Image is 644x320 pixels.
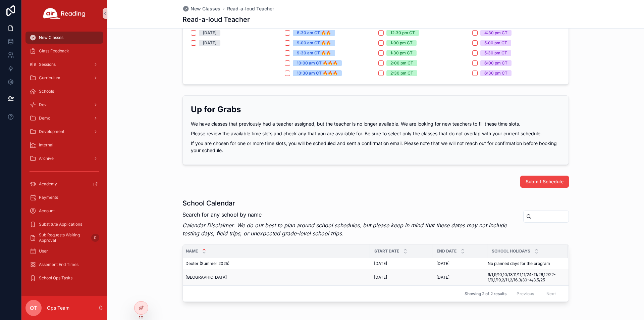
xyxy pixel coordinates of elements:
[185,261,229,266] span: Dexter (Summer 2025)
[39,248,48,254] span: User
[25,191,103,203] a: Payments
[191,5,220,12] span: New Classes
[374,275,387,280] span: [DATE]
[390,30,415,36] div: 12:30 pm CT
[297,40,331,46] div: 9:00 am CT 🔥🔥
[39,62,56,67] span: Sessions
[39,48,69,54] span: Class Feedback
[191,140,560,154] p: If you are chosen for one or more time slots, you will be scheduled and sent a confirmation email...
[390,50,413,56] div: 1:30 pm CT
[526,178,563,185] span: Submit Schedule
[91,234,99,242] div: 0
[297,30,331,36] div: 8:30 am CT 🔥🔥
[182,222,507,237] em: Calendar Disclaimer: We do our best to plan around school schedules, but please keep in mind that...
[182,5,220,12] a: New Classes
[39,181,57,187] span: Academy
[374,261,387,266] span: [DATE]
[203,40,216,46] div: [DATE]
[25,152,103,165] a: Archive
[390,40,413,46] div: 1:00 pm CT
[25,245,103,257] a: User
[25,72,103,84] a: Curriculum
[39,275,72,281] span: School Ops Tasks
[25,126,103,138] a: Development
[39,102,47,107] span: Dev
[182,198,518,208] h1: School Calendar
[25,232,103,244] a: Sub Requests Waiting Approval0
[25,205,103,217] a: Account
[484,30,507,36] div: 4:30 pm CT
[25,32,103,44] a: New Classes
[227,5,274,12] a: Read-a-loud Teacher
[185,275,227,280] span: [GEOGRAPHIC_DATA]
[39,262,78,267] span: Assement End Times
[182,211,518,219] p: Search for any school by name
[25,259,103,271] a: Assement End Times
[484,60,507,66] div: 6:00 pm CT
[297,60,338,66] div: 10:00 am CT 🔥🔥🔥
[186,248,198,254] span: Name
[390,60,413,66] div: 2:00 pm CT
[39,156,54,161] span: Archive
[488,261,550,266] span: No planned days for the program
[39,142,53,148] span: Internal
[191,120,560,127] p: We have classes that previously had a teacher assigned, but the teacher is no longer available. W...
[465,291,506,296] span: Showing 2 of 2 results
[520,176,569,188] button: Submit Schedule
[297,70,338,76] div: 10:30 am CT 🔥🔥🔥
[47,305,69,311] p: Ops Team
[25,99,103,111] a: Dev
[25,218,103,230] a: Substitute Applications
[25,139,103,151] a: Internal
[484,70,507,76] div: 6:30 pm CT
[39,129,64,134] span: Development
[484,50,507,56] div: 5:30 pm CT
[25,85,103,97] a: Schools
[436,275,449,280] span: [DATE]
[25,272,103,284] a: School Ops Tasks
[492,248,530,254] span: School Holidays
[30,304,37,312] span: OT
[203,30,216,36] div: [DATE]
[488,272,560,283] span: 9/1,9/10,10/13,11/11,11/24-11/26,12/22-1/9,1/19,2/11,2/16,3/30-4/3,5/25
[39,208,55,214] span: Account
[390,70,413,76] div: 2:30 pm CT
[39,222,82,227] span: Substitute Applications
[25,178,103,190] a: Academy
[39,116,50,121] span: Demo
[436,261,449,266] span: [DATE]
[39,195,58,200] span: Payments
[484,40,507,46] div: 5:00 pm CT
[39,35,63,40] span: New Classes
[437,248,457,254] span: End Date
[25,58,103,71] a: Sessions
[21,27,107,293] div: scrollable content
[191,130,560,137] p: Please review the available time slots and check any that you are available for. Be sure to selec...
[39,232,89,243] span: Sub Requests Waiting Approval
[25,112,103,124] a: Demo
[191,104,560,115] h2: Up for Grabs
[297,50,331,56] div: 9:30 am CT 🔥🔥
[374,248,399,254] span: Start Date
[182,15,250,24] h1: Read-a-loud Teacher
[25,45,103,57] a: Class Feedback
[43,8,86,19] img: App logo
[39,89,54,94] span: Schools
[39,75,60,81] span: Curriculum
